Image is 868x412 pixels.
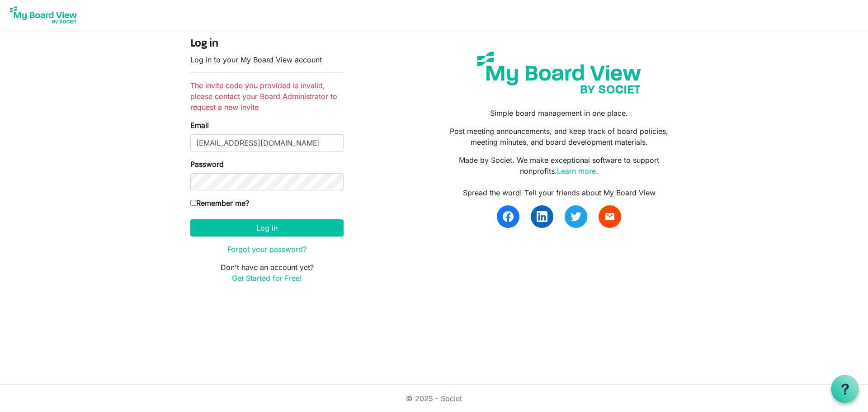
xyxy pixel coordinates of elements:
[190,262,344,284] p: Don't have an account yet?
[190,54,344,65] p: Log in to your My Board View account
[7,4,80,26] img: My Board View Logo
[604,211,615,222] span: email
[441,126,678,147] p: Post meeting announcements, and keep track of board policies, meeting minutes, and board developm...
[537,211,547,222] img: linkedin.svg
[190,38,344,51] h4: Log in
[503,211,514,222] img: facebook.svg
[599,205,621,228] a: email
[190,198,249,208] label: Remember me?
[190,200,196,206] input: Remember me?
[441,155,678,176] p: Made by Societ. We make exceptional software to support nonprofits.
[190,80,344,113] li: The invite code you provided is invalid, please contact your Board Administrator to request a new...
[470,45,648,100] img: my-board-view-societ.svg
[232,274,302,283] a: Get Started for Free!
[441,187,678,198] div: Spread the word! Tell your friends about My Board View
[557,166,598,175] a: Learn more.
[190,120,209,131] label: Email
[406,394,462,403] a: © 2025 - Societ
[571,211,581,222] img: twitter.svg
[441,108,678,118] p: Simple board management in one place.
[190,219,344,237] button: Log in
[190,159,224,170] label: Password
[227,245,307,254] a: Forgot your password?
